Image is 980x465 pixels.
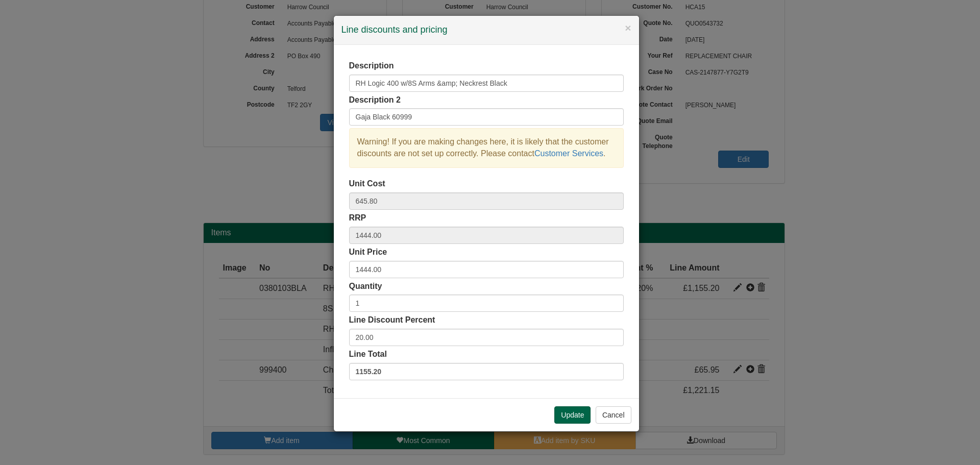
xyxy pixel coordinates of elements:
[349,212,366,224] label: RRP
[349,128,624,168] div: Warning! If you are making changes here, it is likely that the customer discounts are not set up ...
[349,349,387,360] label: Line Total
[596,406,631,424] button: Cancel
[625,22,631,33] button: ×
[349,94,401,106] label: Description 2
[554,406,591,424] button: Update
[349,314,435,326] label: Line Discount Percent
[349,363,624,380] label: 1155.20
[349,60,394,72] label: Description
[349,281,382,292] label: Quantity
[349,178,385,190] label: Unit Cost
[349,247,387,258] label: Unit Price
[534,149,603,158] a: Customer Services
[341,23,631,37] h4: Line discounts and pricing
